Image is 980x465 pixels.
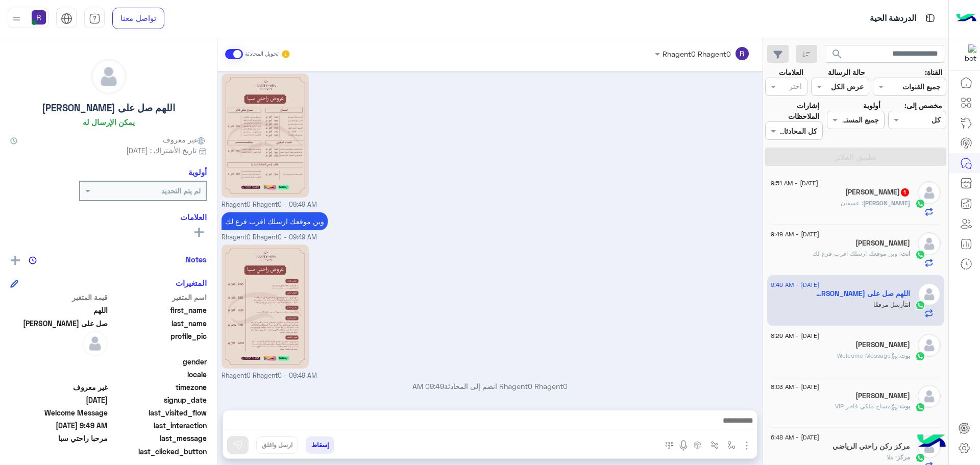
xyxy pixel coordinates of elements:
[831,48,843,60] span: search
[900,352,910,359] span: بوت
[915,402,925,412] img: WhatsApp
[110,407,207,418] span: last_visited_flow
[10,318,108,329] span: صل على سيدنا محمد
[222,244,309,369] img: 2KfZhNio2KfZgtin2KouanBn.jpg
[870,12,916,26] p: الدردشة الحية
[83,117,135,127] h6: يمكن الإرسال له
[901,188,909,197] span: 1
[10,212,207,222] h6: العلامات
[222,233,317,242] span: Rhagent0 Rhagent0 - 09:49 AM
[863,199,910,207] span: [PERSON_NAME]
[110,331,207,354] span: profile_pic
[222,371,317,381] span: Rhagent0 Rhagent0 - 09:49 AM
[233,440,243,450] img: send message
[915,300,925,310] img: WhatsApp
[771,331,819,340] span: [DATE] - 8:29 AM
[29,256,37,264] img: notes
[845,188,910,197] h5: Mohamed Farouk
[765,100,819,122] label: إشارات الملاحظات
[10,305,108,315] span: اللهم
[723,436,740,453] button: select flow
[915,250,925,260] img: WhatsApp
[222,74,309,198] img: 2KfZhNmF2LPYp9isLmpwZw%3D%3D.jpg
[918,232,941,255] img: defaultAdmin.png
[924,12,937,25] img: tab
[835,402,900,410] span: : مساج ملكي فاخر VIP
[677,439,690,452] img: send voice note
[779,67,803,78] label: العلامات
[412,382,444,390] span: 09:49 AM
[10,446,108,457] span: null
[904,100,942,111] label: مخصص إلى:
[901,250,910,257] span: انت
[914,424,949,460] img: hulul-logo.png
[905,301,910,308] span: انت
[110,318,207,329] span: last_name
[110,356,207,367] span: gender
[841,199,863,207] span: عسفان
[163,134,207,145] span: غير معروف
[10,12,23,25] img: profile
[765,148,946,166] button: تطبيق الفلاتر
[771,382,819,391] span: [DATE] - 8:03 AM
[771,230,819,239] span: [DATE] - 9:49 AM
[89,13,101,25] img: tab
[10,292,108,303] span: قيمة المتغير
[897,453,910,461] span: مركز
[918,181,941,204] img: defaultAdmin.png
[110,395,207,405] span: signup_date
[110,433,207,444] span: last_message
[110,292,207,303] span: اسم المتغير
[110,382,207,393] span: timezone
[11,256,20,265] img: add
[10,433,108,444] span: مرحبا راحتي سبا
[825,45,850,67] button: search
[665,442,673,450] img: make a call
[222,381,759,391] p: Rhagent0 Rhagent0 انضم إلى المحادثة
[873,301,905,308] span: أرسل مرفقًا
[84,8,105,29] a: tab
[915,453,925,463] img: WhatsApp
[186,255,207,264] h6: Notes
[918,334,941,357] img: defaultAdmin.png
[771,433,819,442] span: [DATE] - 6:48 AM
[91,59,126,94] img: defaultAdmin.png
[855,239,910,248] h5: السعيدي
[82,331,108,356] img: defaultAdmin.png
[245,50,279,58] small: تحويل المحادثة
[837,352,900,359] span: : Welcome Message
[832,442,910,451] h5: مركز ركن راحتي الرياضي
[918,283,941,306] img: defaultAdmin.png
[813,289,910,298] h5: اللهم صل على سيدنا محمد
[176,278,207,287] h6: المتغيرات
[110,420,207,431] span: last_interaction
[110,446,207,457] span: last_clicked_button
[188,167,207,177] h6: أولوية
[32,10,46,25] img: userImage
[900,402,910,410] span: بوت
[222,200,317,210] span: Rhagent0 Rhagent0 - 09:49 AM
[42,102,175,114] h5: اللهم صل على [PERSON_NAME]
[126,145,197,156] span: تاريخ الأشتراك : [DATE]
[61,13,72,25] img: tab
[915,199,925,209] img: WhatsApp
[112,8,164,29] a: تواصل معنا
[690,436,706,453] button: create order
[256,436,298,454] button: ارسل واغلق
[306,436,334,454] button: إسقاط
[222,212,328,230] p: 4/9/2025, 9:49 AM
[915,351,925,361] img: WhatsApp
[855,340,910,349] h5: Omar
[710,441,719,449] img: Trigger scenario
[10,369,108,380] span: null
[110,305,207,315] span: first_name
[10,420,108,431] span: 2025-09-04T06:49:52.9623527Z
[813,250,901,257] span: وين موقعك ارسلك اقرب فرع لك
[10,395,108,405] span: 2025-09-04T05:09:55.667Z
[694,441,702,449] img: create order
[10,407,108,418] span: Welcome Message
[828,67,865,78] label: حالة الرسالة
[727,441,736,449] img: select flow
[855,391,910,400] h5: حبيب قاسم
[110,369,207,380] span: locale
